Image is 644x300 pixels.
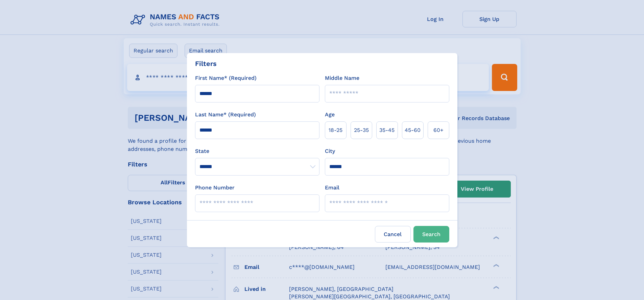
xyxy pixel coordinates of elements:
label: City [325,147,335,155]
label: Last Name* (Required) [195,111,256,119]
label: Phone Number [195,184,235,192]
div: Filters [195,59,217,69]
span: 35‑45 [379,126,395,134]
span: 45‑60 [405,126,421,134]
label: Middle Name [325,74,359,82]
span: 60+ [433,126,444,134]
label: Cancel [375,226,411,243]
label: State [195,147,319,155]
span: 18‑25 [329,126,342,134]
label: First Name* (Required) [195,74,257,82]
button: Search [413,226,449,243]
label: Age [325,111,335,119]
span: 25‑35 [354,126,369,134]
label: Email [325,184,339,192]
